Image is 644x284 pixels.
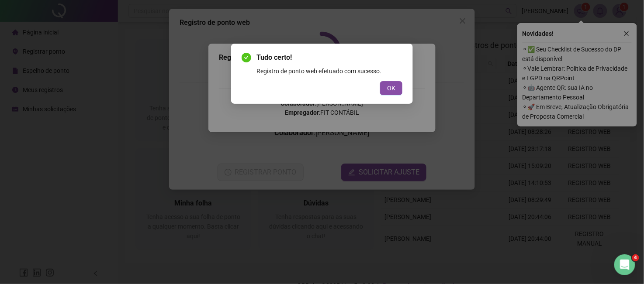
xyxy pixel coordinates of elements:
span: OK [387,83,395,93]
span: 4 [632,254,639,261]
button: OK [380,81,402,95]
div: Registro de ponto web efetuado com sucesso. [256,66,402,76]
span: Tudo certo! [256,52,402,63]
span: check-circle [242,53,251,62]
iframe: Intercom live chat [614,254,635,275]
